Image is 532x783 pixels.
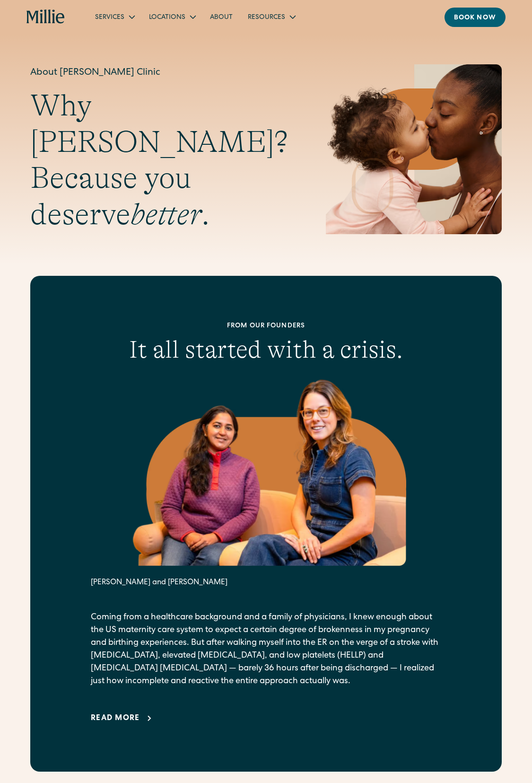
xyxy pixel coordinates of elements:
h2: It all started with a crisis. [91,335,441,364]
p: Coming from a healthcare background and a family of physicians, I knew enough about the US matern... [91,611,441,688]
div: From our founders [91,321,441,331]
div: Locations [141,9,202,25]
h2: Why [PERSON_NAME]? Because you deserve . [30,88,288,233]
div: Services [87,9,141,25]
img: Two women sitting on a couch, representing a welcoming and supportive environment in maternity an... [126,376,406,566]
a: About [202,9,240,25]
div: Resources [248,13,285,23]
a: home [26,9,64,24]
div: Locations [149,13,185,23]
div: [PERSON_NAME] and [PERSON_NAME] [91,577,441,589]
div: Resources [240,9,302,25]
a: Read more [91,713,155,724]
img: Mother and baby sharing a kiss, highlighting the emotional bond and nurturing care at the heart o... [326,64,502,234]
h1: About [PERSON_NAME] Clinic [30,66,288,80]
div: Read more [91,713,140,724]
a: Book now [445,8,506,27]
em: better [131,197,201,231]
div: Book now [454,13,496,23]
div: Services [95,13,124,23]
